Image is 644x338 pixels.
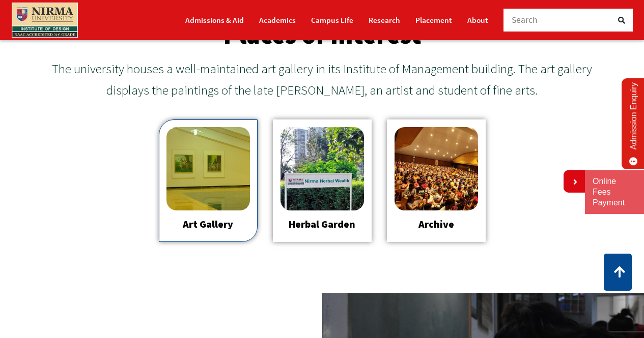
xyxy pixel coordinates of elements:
a: About [467,11,488,29]
img: art-img-pki15s459qt3zlepf78sk3l1qp5u4jg6nrgxrfuqwo [166,127,250,210]
a: Admissions & Aid [185,11,244,29]
a: Placement [415,11,452,29]
a: Academics [259,11,296,29]
img: IMG_20190723_172117-1 [395,127,478,210]
a: Online Fees Payment [593,176,636,208]
a: Campus Life [311,11,353,29]
h2: Places of Interest [37,22,607,48]
a: Archive [418,218,454,230]
p: The university houses a well-maintained art gallery in its Institute of Management building. The ... [37,58,607,101]
img: main_logo [12,3,78,38]
img: Herbal-Garden [281,127,364,210]
a: Herbal Garden [289,218,355,230]
a: Art Gallery [183,218,233,230]
span: Search [512,14,538,25]
a: Research [369,11,400,29]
